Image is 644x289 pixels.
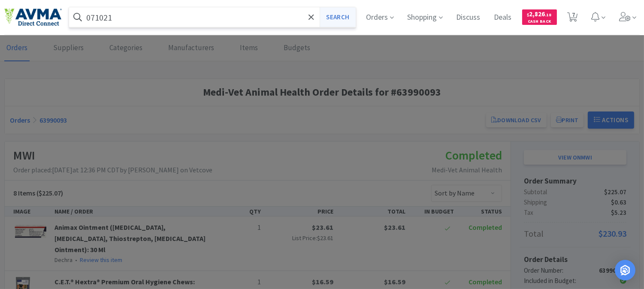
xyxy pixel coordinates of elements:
[564,15,581,22] a: 7
[4,8,62,26] img: e4e33dab9f054f5782a47901c742baa9_102.png
[615,260,635,280] div: Open Intercom Messenger
[545,12,552,18] span: . 18
[527,10,552,18] span: 2,826
[491,14,515,21] a: Deals
[69,7,356,27] input: Search by item, sku, manufacturer, ingredient, size...
[453,14,484,21] a: Discuss
[320,7,355,27] button: Search
[527,12,529,18] span: $
[527,19,552,25] span: Cash Back
[522,6,557,29] a: $2,826.18Cash Back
